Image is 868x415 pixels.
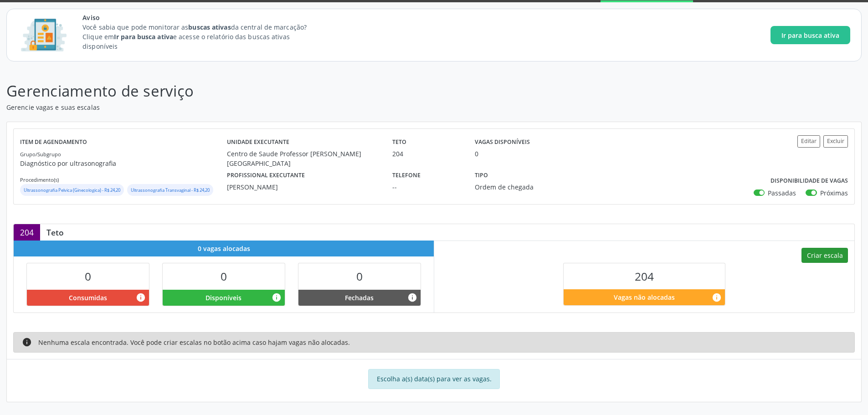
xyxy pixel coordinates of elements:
small: Grupo/Subgrupo [20,151,61,158]
span: Consumidas [69,293,107,302]
p: Diagnóstico por ultrasonografia [20,159,227,168]
strong: buscas ativas [188,23,231,31]
i: Vagas alocadas e sem marcações associadas [272,292,282,302]
p: Gerencie vagas e suas escalas [6,102,605,112]
label: Teto [392,135,406,149]
label: Profissional executante [227,168,305,182]
label: Passadas [768,188,796,198]
div: Centro de Saude Professor [PERSON_NAME][GEOGRAPHIC_DATA] [227,149,380,168]
div: -- [392,182,462,192]
i: Vagas alocadas e sem marcações associadas que tiveram sua disponibilidade fechada [407,292,417,302]
span: Disponíveis [205,293,241,302]
div: Ordem de chegada [475,182,586,192]
button: Excluir [823,135,848,148]
span: Vagas não alocadas [614,292,675,302]
p: Você sabia que pode monitorar as da central de marcação? Clique em e acesse o relatório das busca... [82,22,324,51]
div: 0 vagas alocadas [14,241,434,256]
button: Ir para busca ativa [770,26,850,44]
p: Gerenciamento de serviço [6,80,605,102]
div: 0 [475,149,478,159]
button: Editar [797,135,820,148]
i: info [22,337,32,347]
label: Telefone [392,168,421,182]
div: Escolha a(s) data(s) para ver as vagas. [368,369,500,389]
span: Ir para busca ativa [781,31,839,40]
label: Item de agendamento [20,135,87,149]
strong: Ir para busca ativa [114,32,173,41]
small: Ultrassonografia Transvaginal - R$ 24,20 [131,187,210,193]
label: Unidade executante [227,135,289,149]
span: 0 [356,269,363,284]
label: Próximas [820,188,848,198]
span: 204 [635,269,654,284]
small: Ultrassonografia Pelvica (Ginecologica) - R$ 24,20 [24,187,120,193]
span: 0 [85,269,91,284]
div: [PERSON_NAME] [227,182,380,192]
div: Nenhuma escala encontrada. Você pode criar escalas no botão acima caso hajam vagas não alocadas. [13,332,855,353]
span: Fechadas [345,293,374,302]
button: Criar escala [801,248,848,263]
div: 204 [392,149,462,159]
i: Quantidade de vagas restantes do teto de vagas [712,292,722,302]
label: Vagas disponíveis [475,135,530,149]
span: Aviso [82,13,324,22]
i: Vagas alocadas que possuem marcações associadas [136,292,146,302]
img: Imagem de CalloutCard [18,15,70,56]
label: Disponibilidade de vagas [770,174,848,188]
label: Tipo [475,168,488,182]
div: 204 [14,224,40,241]
div: Teto [40,227,70,237]
small: Procedimento(s) [20,176,59,183]
span: 0 [221,269,227,284]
